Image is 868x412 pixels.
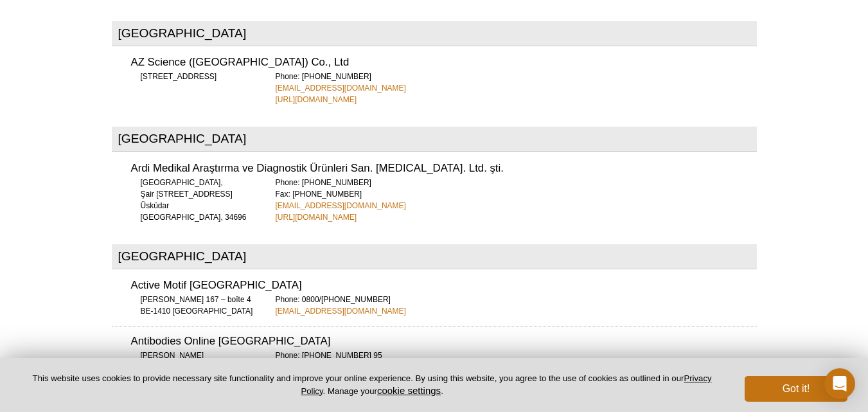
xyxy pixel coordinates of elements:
h3: Antibodies Online [GEOGRAPHIC_DATA] [131,336,757,347]
div: Phone: [PHONE_NUMBER] [276,71,757,105]
div: [STREET_ADDRESS] [131,71,260,94]
p: This website uses cookies to provide necessary site functionality and improve your online experie... [21,373,723,397]
a: [EMAIL_ADDRESS][DOMAIN_NAME] [276,82,406,94]
a: [URL][DOMAIN_NAME] [276,94,357,105]
h2: [GEOGRAPHIC_DATA] [112,127,757,152]
div: [PERSON_NAME][STREET_ADDRESS] [GEOGRAPHIC_DATA] 52072 [131,350,260,396]
h3: Ardi Medikal Araştırma ve Diagnostik Ürünleri San. [MEDICAL_DATA]. Ltd. şti. [131,163,757,174]
h3: Active Motif [GEOGRAPHIC_DATA] [131,280,757,291]
a: [URL][DOMAIN_NAME] [276,211,357,223]
div: [GEOGRAPHIC_DATA], Şair [STREET_ADDRESS] Üsküdar [GEOGRAPHIC_DATA], 34696 [131,177,260,223]
a: [EMAIL_ADDRESS][DOMAIN_NAME] [276,305,406,317]
div: Phone: [PHONE_NUMBER] Fax: [PHONE_NUMBER] [276,177,757,223]
div: [PERSON_NAME] 167 – boîte 4 BE-1410 [GEOGRAPHIC_DATA] [131,294,260,317]
div: Phone: 0800/[PHONE_NUMBER] [276,294,757,317]
a: Privacy Policy [301,373,711,395]
h2: [GEOGRAPHIC_DATA] [112,21,757,46]
h3: AZ Science ([GEOGRAPHIC_DATA]) Co., Ltd [131,57,757,68]
button: Got it! [745,376,847,402]
a: [EMAIL_ADDRESS][DOMAIN_NAME] [276,200,406,211]
div: Phone: [PHONE_NUMBER] 95 Fax: [PHONE_NUMBER] 89 [276,350,757,396]
div: Open Intercom Messenger [824,368,855,399]
button: cookie settings [377,385,441,396]
h2: [GEOGRAPHIC_DATA] [112,244,757,269]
